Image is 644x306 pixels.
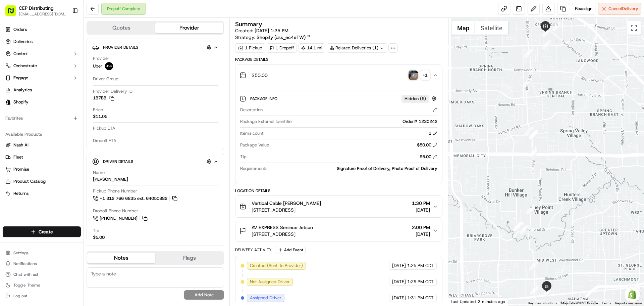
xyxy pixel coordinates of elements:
div: Location Details [235,188,442,193]
button: Promise [3,164,81,175]
div: 3 [542,40,551,49]
span: Uber [93,63,102,69]
span: [DATE] [392,279,406,285]
a: Nash AI [5,142,78,148]
span: [STREET_ADDRESS] [252,231,313,237]
h3: Summary [235,21,262,27]
span: Price [93,107,103,113]
a: Shopify (dss_ec4eTW) [257,34,311,41]
div: $50.00photo_proof_of_delivery image+1 [235,86,442,184]
span: Notifications [13,261,37,266]
button: Control [3,48,81,59]
button: Notifications [3,259,81,268]
span: Analytics [13,87,32,93]
div: 14.1 mi [298,43,325,53]
div: Package Details [235,57,442,62]
button: Engage [3,73,81,83]
span: Reassign [575,6,592,12]
button: Nash AI [3,140,81,150]
div: 1 Dropoff [267,43,297,53]
div: 10 [526,205,535,214]
span: 1:25 PM CDT [407,279,434,285]
div: + 1 [421,71,430,80]
div: 13 [520,225,529,234]
span: Create [39,228,53,235]
div: Strategy: [235,34,311,41]
button: Reassign [572,3,595,15]
div: [PERSON_NAME] [93,176,128,182]
span: Nash AI [13,142,29,148]
div: 4 [524,49,533,57]
div: 1 Pickup [235,43,265,53]
span: 2:00 PM [412,224,430,231]
span: Returns [13,190,29,196]
span: Map data ©2025 Google [561,301,598,305]
button: Keyboard shortcuts [528,301,557,306]
span: Orders [13,27,27,33]
span: Shopify (dss_ec4eTW) [257,34,306,41]
span: Provider [93,55,109,61]
span: Pickup Phone Number [93,188,137,194]
button: CEP Distributing [19,5,54,11]
button: Log out [3,291,81,301]
button: Provider [155,23,223,33]
span: Promise [13,166,29,172]
div: 8 [529,130,538,139]
button: Flags [155,253,223,263]
button: CEP Distributing[EMAIL_ADDRESS][DOMAIN_NAME] [3,3,69,19]
span: Requirements [240,166,267,172]
span: Chat with us! [13,272,38,277]
div: Order# 1230242 [296,119,437,125]
div: 6 [525,127,534,135]
span: +1 312 766 6835 ext. 64050882 [100,195,167,202]
a: [PHONE_NUMBER] [93,215,149,222]
button: +1 312 766 6835 ext. 64050882 [93,195,178,202]
span: Created (Sent To Provider) [250,263,303,269]
span: [DATE] [392,263,406,269]
div: 12 [514,222,522,231]
span: Fleet [13,154,23,160]
button: Show street map [451,21,475,35]
a: Open this area in Google Maps (opens a new window) [450,297,472,306]
a: Returns [5,190,78,196]
button: Create [3,226,81,237]
span: [DATE] [412,207,430,213]
span: Package Info [250,96,279,101]
a: Analytics [3,85,81,95]
span: Provider Details [103,45,138,50]
button: Driver Details [92,156,218,167]
span: Control [13,51,28,57]
button: Toggle fullscreen view [627,21,641,35]
div: Signature Proof of Delivery, Photo Proof of Delivery [270,166,437,172]
span: Driver Group [93,76,118,82]
button: Chat with us! [3,270,81,279]
button: photo_proof_of_delivery image+1 [409,71,430,80]
span: Dropoff ETA [93,138,116,144]
span: Driver Details [103,159,133,164]
button: Notes [87,253,155,263]
span: $50.00 [252,72,268,79]
button: Provider Details [92,42,218,53]
div: $5.00 [420,154,437,160]
a: Promise [5,166,78,172]
button: Settings [3,248,81,258]
button: Toggle Theme [3,280,81,290]
button: Product Catalog [3,176,81,187]
span: Tip [93,228,99,234]
button: AV EXPRESS Seniece Jetson[STREET_ADDRESS]2:00 PM[DATE] [235,220,442,242]
div: 15 [530,286,539,295]
span: Orchestrate [13,63,37,69]
span: $11.05 [93,114,107,120]
div: 1 [429,130,437,136]
div: Related Deliveries (1) [327,43,387,53]
span: [DATE] [412,231,430,237]
button: Show satellite imagery [475,21,508,35]
span: Pickup ETA [93,125,115,131]
img: uber-new-logo.jpeg [105,62,113,70]
a: Terms (opens in new tab) [602,301,611,305]
span: Created: [235,27,288,34]
a: Fleet [5,154,78,160]
span: Product Catalog [13,178,46,184]
button: 1B7BB [93,95,114,101]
